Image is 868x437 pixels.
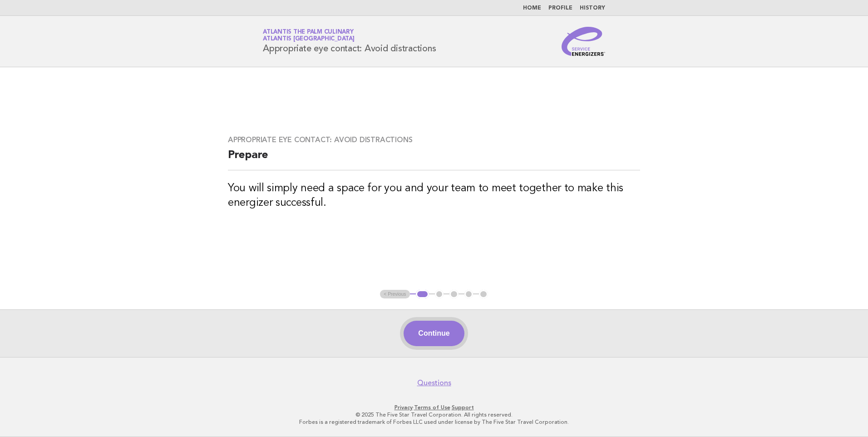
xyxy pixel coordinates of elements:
[523,5,541,11] a: Home
[452,404,474,411] a: Support
[156,411,712,418] p: © 2025 The Five Star Travel Corporation. All rights reserved.
[417,378,451,387] a: Questions
[263,29,355,42] a: Atlantis The Palm CulinaryAtlantis [GEOGRAPHIC_DATA]
[156,418,712,426] p: Forbes is a registered trademark of Forbes LLC used under license by The Five Star Travel Corpora...
[395,404,413,411] a: Privacy
[228,148,640,170] h2: Prepare
[414,404,450,411] a: Terms of Use
[156,404,712,411] p: · ·
[228,135,640,144] h3: Appropriate eye contact: Avoid distractions
[562,27,605,56] img: Service Energizers
[263,36,355,42] span: Atlantis [GEOGRAPHIC_DATA]
[548,5,572,11] a: Profile
[404,321,464,346] button: Continue
[580,5,605,11] a: History
[263,30,436,53] h1: Appropriate eye contact: Avoid distractions
[416,290,429,299] button: 1
[228,181,640,210] h3: You will simply need a space for you and your team to meet together to make this energizer succes...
